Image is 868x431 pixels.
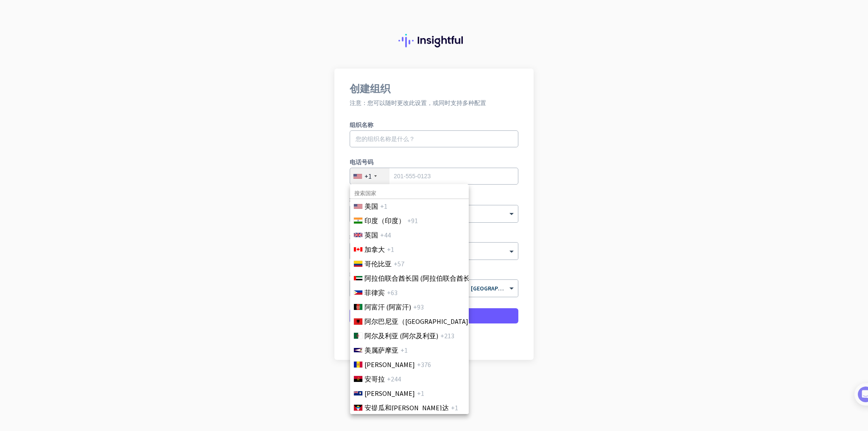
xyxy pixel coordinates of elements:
[364,332,438,340] font: 阿尔及利亚 (阿尔及利亚)
[364,375,385,383] font: 安哥拉
[401,346,408,354] font: +1
[387,288,398,297] font: +63
[364,245,385,254] font: 加拿大
[364,317,475,326] font: 阿尔巴尼亚（[GEOGRAPHIC_DATA]）
[364,274,479,282] font: 阿拉伯联合酋长国 (阿拉伯联合酋长国)
[364,360,415,369] font: [PERSON_NAME]
[387,245,394,254] font: +1
[413,303,424,311] font: +93
[387,375,401,383] font: +244
[364,346,398,354] font: 美属萨摩亚
[364,303,411,311] font: 阿富汗 (阿富汗)
[451,403,458,412] font: +1
[394,260,404,268] font: +57
[364,403,449,412] font: 安提瓜和[PERSON_NAME]达
[364,288,385,297] font: 菲律宾
[350,188,469,199] input: 搜索国家
[417,360,431,369] font: +376
[364,260,392,268] font: 哥伦比亚
[440,332,454,340] font: +213
[380,231,391,239] font: +44
[364,216,405,225] font: 印度（印度）
[364,231,378,239] font: 英国
[380,202,387,210] font: +1
[407,216,418,225] font: +91
[364,202,378,210] font: 美国
[417,389,424,398] font: +1
[364,389,415,398] font: [PERSON_NAME]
